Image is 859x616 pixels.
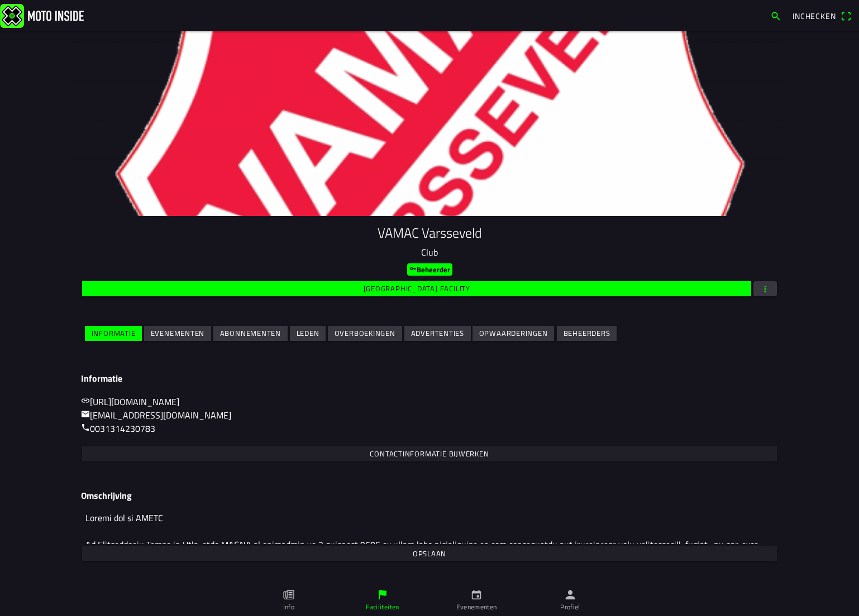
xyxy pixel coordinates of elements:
[82,281,751,296] ion-button: [GEOGRAPHIC_DATA] facility
[81,490,778,501] h3: Omschrijving
[407,263,452,276] ion-badge: Beheerder
[82,546,777,561] ion-button: Opslaan
[81,506,778,544] textarea: Loremi dol si AMETC Ad Elitseddoeiu Tempo in Utla-etdo MAGNA al enimadmin ve 2 quisnost 9605 ex u...
[793,10,836,22] span: Inchecken
[473,326,554,341] ion-button: Opwaarderingen
[81,395,179,408] a: link[URL][DOMAIN_NAME]
[557,326,617,341] ion-button: Beheerders
[290,326,326,341] ion-button: Leden
[564,589,576,601] ion-icon: person
[85,326,142,341] ion-button: Informatie
[81,423,90,432] ion-icon: call
[81,410,90,418] ion-icon: mail
[81,408,231,422] a: mail[EMAIL_ADDRESS][DOMAIN_NAME]
[283,589,295,601] ion-icon: paper
[283,602,294,612] ion-label: Info
[376,589,389,601] ion-icon: flag
[409,265,417,272] ion-icon: key
[470,589,483,601] ion-icon: calendar
[81,246,778,259] p: Club
[366,602,399,612] ion-label: Faciliteiten
[787,6,857,25] a: Incheckenqr scanner
[456,602,497,612] ion-label: Evenementen
[81,396,90,405] ion-icon: link
[81,225,778,241] h1: VAMAC Varsseveld
[81,373,778,384] h3: Informatie
[765,6,787,25] a: search
[560,602,580,612] ion-label: Profiel
[81,422,155,435] a: call0031314230783
[404,326,471,341] ion-button: Advertenties
[144,326,211,341] ion-button: Evenementen
[213,326,288,341] ion-button: Abonnementen
[328,326,402,341] ion-button: Overboekingen
[82,446,777,461] ion-button: Contactinformatie bijwerken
